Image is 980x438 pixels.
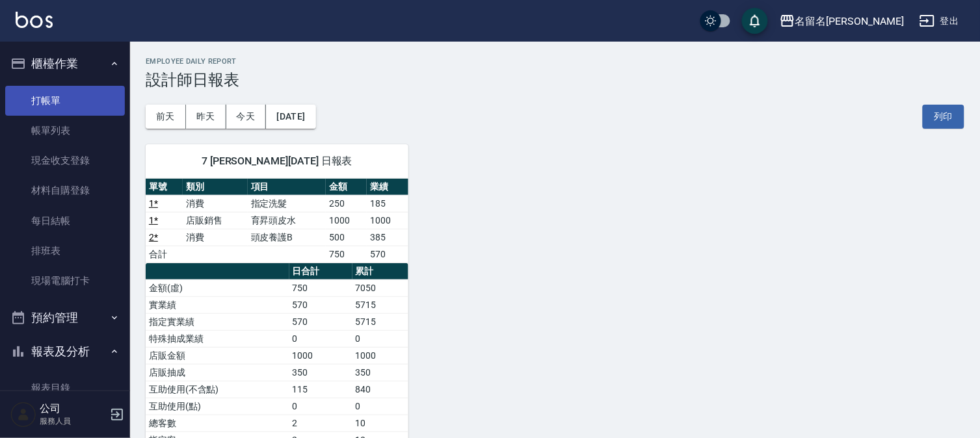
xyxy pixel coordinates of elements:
[10,402,36,428] img: Person
[146,57,964,66] h2: Employee Daily Report
[289,263,352,280] th: 日合計
[248,229,326,246] td: 頭皮養護B
[161,155,393,168] span: 7 [PERSON_NAME][DATE] 日報表
[146,381,289,398] td: 互助使用(不含點)
[289,398,352,415] td: 0
[248,179,326,196] th: 項目
[775,8,909,34] button: 名留名[PERSON_NAME]
[146,179,183,196] th: 單號
[5,47,125,81] button: 櫃檯作業
[367,229,408,246] td: 385
[146,364,289,381] td: 店販抽成
[183,179,247,196] th: 類別
[352,347,408,364] td: 1000
[326,212,367,229] td: 1000
[146,71,964,89] h3: 設計師日報表
[146,347,289,364] td: 店販金額
[146,279,289,296] td: 金額(虛)
[367,195,408,212] td: 185
[367,212,408,229] td: 1000
[742,8,768,34] button: save
[352,364,408,381] td: 350
[326,246,367,263] td: 750
[183,229,247,246] td: 消費
[352,313,408,330] td: 5715
[146,296,289,313] td: 實業績
[5,146,125,175] a: 現金收支登錄
[5,175,125,205] a: 材料自購登錄
[367,246,408,263] td: 570
[5,266,125,296] a: 現場電腦打卡
[289,415,352,432] td: 2
[326,229,367,246] td: 500
[289,347,352,364] td: 1000
[40,415,106,427] p: 服務人員
[352,330,408,347] td: 0
[352,381,408,398] td: 840
[5,335,125,368] button: 報表及分析
[352,279,408,296] td: 7050
[146,105,186,129] button: 前天
[186,105,226,129] button: 昨天
[352,263,408,280] th: 累計
[289,279,352,296] td: 750
[352,415,408,432] td: 10
[5,206,125,236] a: 每日結帳
[248,195,326,212] td: 指定洗髮
[266,105,315,129] button: [DATE]
[5,373,125,403] a: 報表目錄
[146,398,289,415] td: 互助使用(點)
[914,9,964,33] button: 登出
[352,398,408,415] td: 0
[16,12,53,28] img: Logo
[5,236,125,266] a: 排班表
[183,212,247,229] td: 店販銷售
[923,105,964,129] button: 列印
[40,402,106,415] h5: 公司
[289,296,352,313] td: 570
[146,313,289,330] td: 指定實業績
[146,179,408,263] table: a dense table
[795,13,904,29] div: 名留名[PERSON_NAME]
[352,296,408,313] td: 5715
[289,364,352,381] td: 350
[146,246,183,263] td: 合計
[226,105,267,129] button: 今天
[289,381,352,398] td: 115
[248,212,326,229] td: 育昇頭皮水
[289,313,352,330] td: 570
[146,415,289,432] td: 總客數
[146,330,289,347] td: 特殊抽成業績
[5,301,125,335] button: 預約管理
[367,179,408,196] th: 業績
[183,195,247,212] td: 消費
[326,179,367,196] th: 金額
[289,330,352,347] td: 0
[326,195,367,212] td: 250
[5,86,125,116] a: 打帳單
[5,116,125,146] a: 帳單列表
